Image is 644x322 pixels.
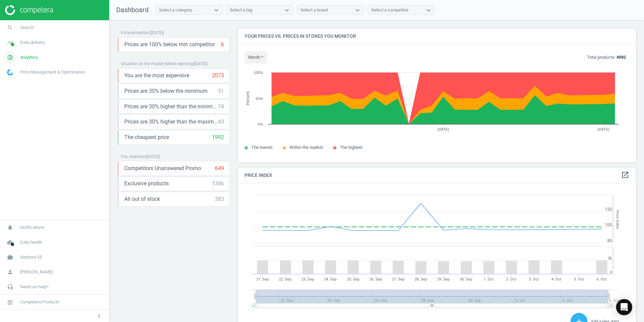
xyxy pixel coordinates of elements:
span: Sephora SE [20,254,42,260]
div: 2073 [212,72,224,79]
img: ajHJNr6hYgQAAAAASUVORK5CYII= [5,5,53,15]
tspan: 3. Oct [529,277,539,281]
span: The lowest [251,145,272,150]
div: Select a tag [230,7,252,13]
span: Prices are 30% higher than the maximal [124,118,218,126]
i: person [4,266,17,278]
tspan: 28. Sep [415,277,427,281]
h4: Price Index [238,167,636,183]
tspan: 6. Oct [609,298,619,303]
span: Pay attention [121,154,146,159]
tspan: Price Index [615,210,620,229]
div: Select a category [159,7,192,13]
tspan: [DATE] [438,127,449,131]
span: Notifications [20,224,44,231]
i: search [4,21,17,34]
i: timeline [4,36,17,49]
span: Dashboard [116,6,149,14]
tspan: 21. Sep [256,277,269,281]
span: All out of stock [124,195,160,203]
span: ( [DATE] ) [193,61,207,66]
span: You are the most expensive [124,72,189,79]
span: Need our help? [20,284,49,290]
span: Analytics [20,54,38,60]
tspan: 4. Oct [551,277,561,281]
button: chevron_left [91,312,107,320]
div: Select a brand [300,7,328,13]
i: work [4,251,17,264]
span: The cheapest price [124,134,169,141]
span: Within the market [289,145,323,150]
tspan: 27. Sep [392,277,405,281]
i: headset_mic [4,280,17,293]
text: 0 [610,270,612,274]
tspan: Percent [246,91,250,105]
text: 5k [608,256,612,261]
tspan: 1. Oct [484,277,494,281]
i: notifications [4,221,17,234]
span: Exclusive products [124,180,169,187]
div: 649 [215,165,224,172]
text: 100% [254,71,263,75]
span: Prices are 30% higher than the minimum [124,103,218,110]
tspan: [DATE] [598,127,609,131]
div: 51 [218,87,224,95]
text: 120 [605,207,612,212]
tspan: 26. Sep [369,277,382,281]
div: 43 [218,118,224,126]
span: Data health [20,239,42,245]
text: 100 [605,222,612,227]
i: pie_chart_outlined [4,51,17,64]
div: 6 [221,41,224,48]
span: Search [20,25,34,31]
span: Competera Products [20,299,59,305]
span: Data delivery [20,39,45,46]
span: ( [DATE] ) [146,154,160,159]
i: cloud_done [4,236,17,249]
tspan: 2. Oct [506,277,516,281]
div: 74 [218,103,224,110]
tspan: 24. Sep [324,277,336,281]
text: 80 [607,238,612,243]
p: Total products: [587,54,626,60]
div: 383 [215,195,224,203]
text: 50% [256,97,263,101]
span: [PERSON_NAME] [20,269,53,275]
span: The highest [340,145,362,150]
div: Select a competitor [371,7,408,13]
b: 4992 [616,55,626,60]
span: Prices are 30% below the minimum [124,87,207,95]
tspan: 29. Sep [437,277,450,281]
span: Competitors Unanswered Promo [124,165,201,172]
tspan: 22. Sep [279,277,291,281]
span: Price Management & Optimization [20,69,85,75]
button: month [245,51,267,63]
span: Situation on the market before repricing [121,61,193,66]
i: chevron_left [95,312,103,320]
tspan: 6. Oct [597,277,607,281]
text: 0% [258,122,263,126]
img: wGWNvw8QSZomAAAAABJRU5ErkJggg== [7,69,13,76]
div: Open Intercom Messenger [616,299,632,315]
tspan: 30. Sep [460,277,472,281]
h4: Your prices vs. prices in stores you monitor [238,28,636,44]
tspan: 25. Sep [347,277,359,281]
span: Prices are 100% below min competitor [124,41,215,48]
span: Price protection [121,30,150,35]
div: 1346 [212,180,224,187]
div: 1992 [212,134,224,141]
a: open_in_new [621,171,629,180]
tspan: 23. Sep [301,277,314,281]
span: ( [DATE] ) [150,30,164,35]
tspan: 5. Oct [574,277,584,281]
